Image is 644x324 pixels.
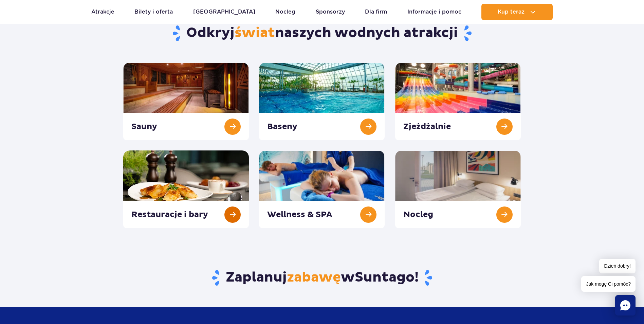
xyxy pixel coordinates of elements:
[581,276,636,292] span: Jak mogę Ci pomóc?
[193,4,255,20] a: [GEOGRAPHIC_DATA]
[599,259,636,273] span: Dzień dobry!
[123,269,521,287] h3: Zaplanuj w !
[134,4,173,20] a: Bilety i oferta
[481,4,553,20] button: Kup teraz
[615,295,636,316] div: Chat
[275,4,295,20] a: Nocleg
[498,9,525,15] span: Kup teraz
[287,269,341,286] span: zabawę
[407,4,461,20] a: Informacje i pomoc
[235,24,275,41] span: świat
[316,4,345,20] a: Sponsorzy
[355,269,415,286] span: Suntago
[365,4,387,20] a: Dla firm
[91,4,114,20] a: Atrakcje
[123,24,521,42] h1: Odkryj naszych wodnych atrakcji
